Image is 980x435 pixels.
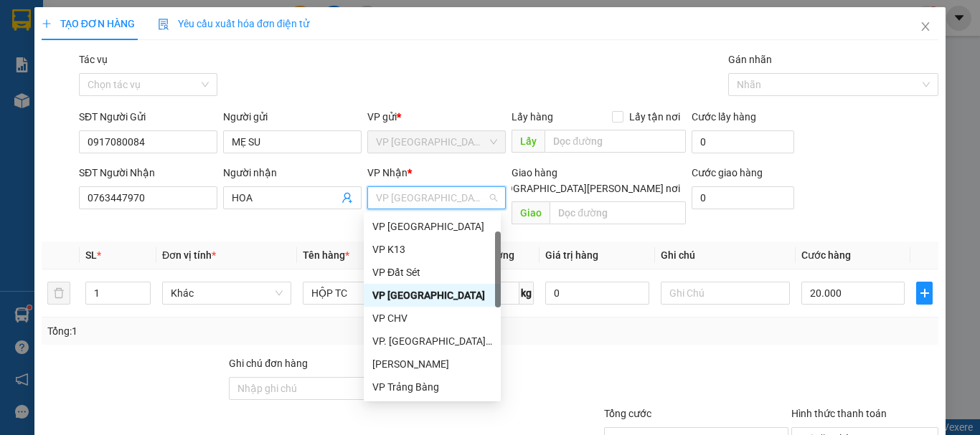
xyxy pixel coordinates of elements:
span: [PERSON_NAME]: [4,92,150,101]
span: VP Phước Đông [376,187,497,209]
span: Bến xe [GEOGRAPHIC_DATA] [113,23,193,41]
span: Cước hàng [801,249,851,261]
div: Hòa Thành [364,353,501,376]
div: [PERSON_NAME] [372,356,492,372]
div: VP Trảng Bàng [372,379,492,395]
span: Lấy [512,130,545,153]
span: TẠO ĐƠN HÀNG [42,18,135,29]
span: Hotline: 19001152 [113,64,176,72]
span: [GEOGRAPHIC_DATA][PERSON_NAME] nơi [484,181,686,196]
span: SL [85,249,97,261]
label: Cước giao hàng [692,167,763,178]
th: Ghi chú [655,242,796,269]
label: Ghi chú đơn hàng [229,358,308,369]
div: Người gửi [223,109,362,125]
span: Giao [512,201,550,224]
span: kg [519,282,534,305]
input: Dọc đường [550,201,686,224]
span: close [920,21,931,32]
label: Hình thức thanh toán [791,408,887,419]
span: Khác [171,282,283,304]
span: 14:28:59 [DATE] [32,104,88,113]
span: user-add [341,192,353,204]
img: logo [5,9,69,72]
button: Close [905,7,946,47]
button: plus [916,282,933,305]
div: VP K13 [364,238,501,261]
div: VP K13 [372,242,492,257]
span: VP Tây Ninh [376,131,497,153]
span: plus [917,287,932,299]
span: Lấy tận nơi [623,109,686,125]
span: ----------------------------------------- [39,77,176,89]
div: VP. Đồng Phước [364,330,501,353]
div: Tổng: 1 [47,323,380,339]
div: SĐT Người Nhận [79,165,217,181]
div: VP CHV [372,310,492,326]
label: Cước lấy hàng [692,111,756,123]
span: Giao hàng [512,167,557,178]
input: Cước giao hàng [692,186,794,209]
span: VP Nhận [367,167,407,178]
input: VD: Bàn, Ghế [303,282,432,305]
span: In ngày: [4,104,88,113]
label: Tác vụ [79,54,108,65]
div: VP gửi [367,109,506,125]
span: Lấy hàng [512,111,553,123]
div: VP. [GEOGRAPHIC_DATA][PERSON_NAME] [372,333,492,349]
span: VPTN1210250053 [72,91,151,102]
span: Yêu cầu xuất hóa đơn điện tử [158,18,309,29]
input: Cước lấy hàng [692,130,794,153]
img: icon [158,19,169,30]
span: Giá trị hàng [545,249,598,261]
span: Tên hàng [303,249,349,261]
input: 0 [545,282,649,305]
input: Ghi Chú [661,282,790,305]
input: Dọc đường [545,130,686,153]
span: Tổng cước [604,408,651,419]
div: VP [GEOGRAPHIC_DATA] [372,287,492,303]
div: VP Tân Biên [364,215,501,238]
div: VP Đất Sét [372,264,492,280]
span: plus [42,19,52,29]
div: VP [GEOGRAPHIC_DATA] [372,219,492,234]
div: VP Đất Sét [364,261,501,284]
strong: ĐỒNG PHƯỚC [113,8,197,20]
label: Gán nhãn [728,54,772,65]
div: VP CHV [364,307,501,330]
input: Ghi chú đơn hàng [229,377,413,400]
div: SĐT Người Gửi [79,109,217,125]
div: VP Phước Đông [364,284,501,307]
div: VP Trảng Bàng [364,376,501,398]
div: Người nhận [223,165,362,181]
span: 01 Võ Văn Truyện, KP.1, Phường 2 [113,43,197,61]
span: Đơn vị tính [162,249,216,261]
button: delete [47,282,70,305]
